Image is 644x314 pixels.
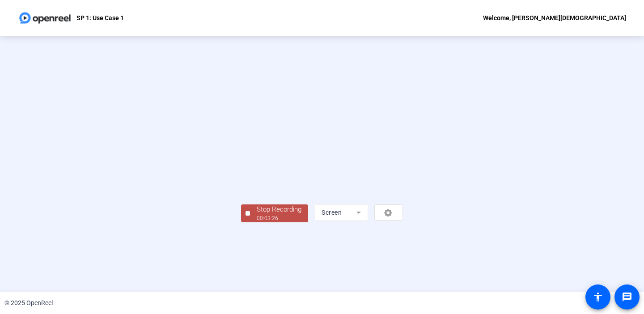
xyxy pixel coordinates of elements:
[483,13,626,23] div: Welcome, [PERSON_NAME][DEMOGRAPHIC_DATA]
[257,214,301,222] div: 00:03:26
[76,13,124,23] p: SP 1: Use Case 1
[257,204,301,215] div: Stop Recording
[18,9,72,27] img: OpenReel logo
[593,292,603,302] mat-icon: accessibility
[241,204,308,223] button: Stop Recording00:03:26
[622,292,632,302] mat-icon: message
[4,298,53,308] div: © 2025 OpenReel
